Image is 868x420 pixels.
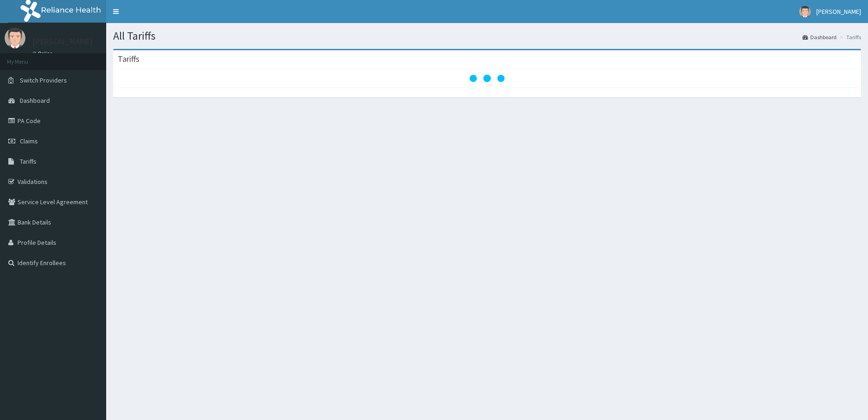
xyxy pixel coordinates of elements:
[20,157,36,166] span: Tariffs
[118,55,139,63] h3: Tariffs
[113,30,861,42] h1: All Tariffs
[20,96,50,105] span: Dashboard
[5,28,25,48] img: User Image
[469,60,506,97] svg: audio-loading
[32,37,93,46] p: [PERSON_NAME]
[20,76,67,84] span: Switch Providers
[799,6,811,18] img: User Image
[816,7,861,16] span: [PERSON_NAME]
[802,33,837,41] a: Dashboard
[20,137,38,145] span: Claims
[32,50,54,57] a: Online
[838,33,861,41] li: Tariffs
